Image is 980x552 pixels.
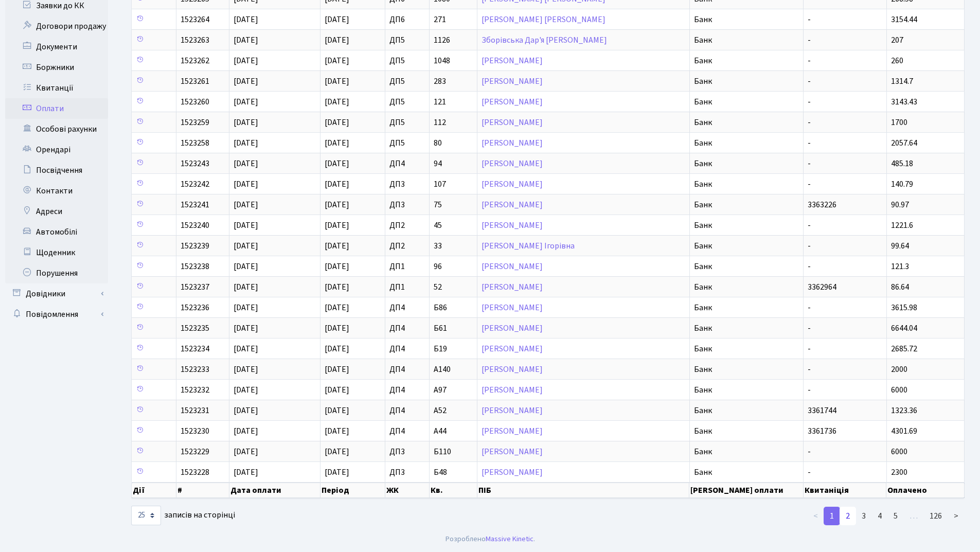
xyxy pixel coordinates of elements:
span: Банк [694,15,799,24]
span: [DATE] [325,425,349,437]
span: 45 [434,221,473,229]
span: 33 [434,242,473,250]
span: - [808,180,882,188]
span: 96 [434,262,473,271]
span: 107 [434,180,473,188]
span: Банк [694,159,799,168]
a: 4 [871,507,888,525]
span: [DATE] [234,425,258,437]
span: Банк [694,283,799,291]
span: 2057.64 [891,137,917,149]
span: 1523243 [181,158,209,169]
span: Банк [694,221,799,229]
span: 1523231 [181,405,209,416]
th: Період [320,483,385,498]
span: [DATE] [325,240,349,252]
span: Банк [694,427,799,435]
span: [DATE] [234,364,258,375]
a: [PERSON_NAME] [PERSON_NAME] [482,14,605,25]
span: [DATE] [234,220,258,231]
span: ДП3 [389,180,425,188]
a: [PERSON_NAME] Ігорівна [482,240,575,252]
span: ДП5 [389,57,425,65]
span: 1523234 [181,343,209,354]
th: Квитаніція [804,483,886,498]
span: 1523238 [181,261,209,272]
span: ДП5 [389,36,425,44]
span: Банк [694,324,799,332]
span: [DATE] [325,220,349,231]
span: 1523235 [181,323,209,334]
span: [DATE] [234,302,258,313]
span: Банк [694,304,799,312]
span: - [808,57,882,65]
span: [DATE] [234,405,258,416]
span: 90.97 [891,199,909,210]
span: А52 [434,406,473,415]
a: Особові рахунки [5,119,108,139]
select: записів на сторінці [131,506,161,525]
th: Дії [132,483,176,498]
a: [PERSON_NAME] [482,323,543,334]
span: ДП3 [389,448,425,456]
span: ДП4 [389,159,425,168]
span: - [808,242,882,250]
span: [DATE] [325,55,349,66]
a: > [948,507,965,525]
span: 99.64 [891,240,909,252]
span: 1323.36 [891,405,917,416]
span: Банк [694,57,799,65]
span: - [808,98,882,106]
span: [DATE] [325,302,349,313]
a: [PERSON_NAME] [482,261,543,272]
span: [DATE] [234,446,258,457]
a: [PERSON_NAME] [482,343,543,354]
span: 1523241 [181,199,209,210]
span: ДП6 [389,15,425,24]
span: 1523264 [181,14,209,25]
span: ДП5 [389,118,425,127]
th: ПІБ [477,483,690,498]
span: - [808,221,882,229]
span: ДП1 [389,262,425,271]
span: [DATE] [234,14,258,25]
span: [DATE] [234,158,258,169]
a: [PERSON_NAME] [482,302,543,313]
span: [DATE] [325,384,349,396]
a: Адреси [5,201,108,222]
div: Розроблено . [446,533,535,545]
span: - [808,77,882,85]
span: [DATE] [325,76,349,87]
th: # [176,483,229,498]
span: [DATE] [325,117,349,128]
span: ДП4 [389,386,425,394]
span: Б48 [434,468,473,476]
span: 1523233 [181,364,209,375]
span: Банк [694,345,799,353]
span: ДП2 [389,242,425,250]
a: Орендарі [5,139,108,160]
span: Б61 [434,324,473,332]
span: [DATE] [325,137,349,149]
span: ДП5 [389,77,425,85]
span: [DATE] [325,199,349,210]
a: [PERSON_NAME] [482,446,543,457]
span: Банк [694,448,799,456]
span: 1523236 [181,302,209,313]
span: - [808,159,882,168]
span: [DATE] [234,240,258,252]
span: Банк [694,406,799,415]
span: - [808,365,882,373]
span: 1523258 [181,137,209,149]
span: 112 [434,118,473,127]
span: [DATE] [234,34,258,46]
span: - [808,448,882,456]
a: Автомобілі [5,222,108,242]
a: [PERSON_NAME] [482,117,543,128]
a: [PERSON_NAME] [482,425,543,437]
a: [PERSON_NAME] [482,55,543,66]
span: [DATE] [234,343,258,354]
a: [PERSON_NAME] [482,384,543,396]
span: ДП4 [389,406,425,415]
a: 3 [856,507,872,525]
